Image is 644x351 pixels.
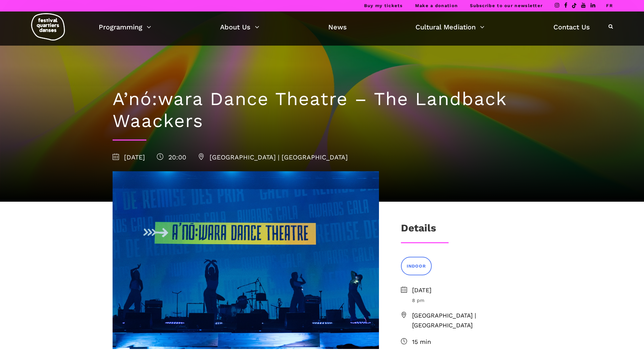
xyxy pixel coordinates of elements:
span: 8 pm [412,297,532,304]
span: [DATE] [412,285,532,295]
span: [GEOGRAPHIC_DATA] | [GEOGRAPHIC_DATA] [412,311,532,330]
span: [GEOGRAPHIC_DATA] | [GEOGRAPHIC_DATA] [198,153,348,161]
a: FR [606,3,613,8]
span: INDOOR [407,263,426,270]
a: Cultural Mediation [415,21,484,33]
a: Make a donation [415,3,458,8]
h3: Details [401,222,436,239]
a: About Us [220,21,259,33]
a: Buy my tickets [364,3,403,8]
a: INDOOR [401,257,432,275]
span: 15 min [412,337,532,347]
a: Subscribe to our newsletter [470,3,543,8]
a: Contact Us [553,21,590,33]
a: Programming [99,21,151,33]
span: 20:00 [157,153,186,161]
img: logo-fqd-med [31,13,65,41]
h1: A’nó:wara Dance Theatre – The Landback Waackers [113,88,532,132]
span: [DATE] [113,153,145,161]
a: News [328,21,347,33]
